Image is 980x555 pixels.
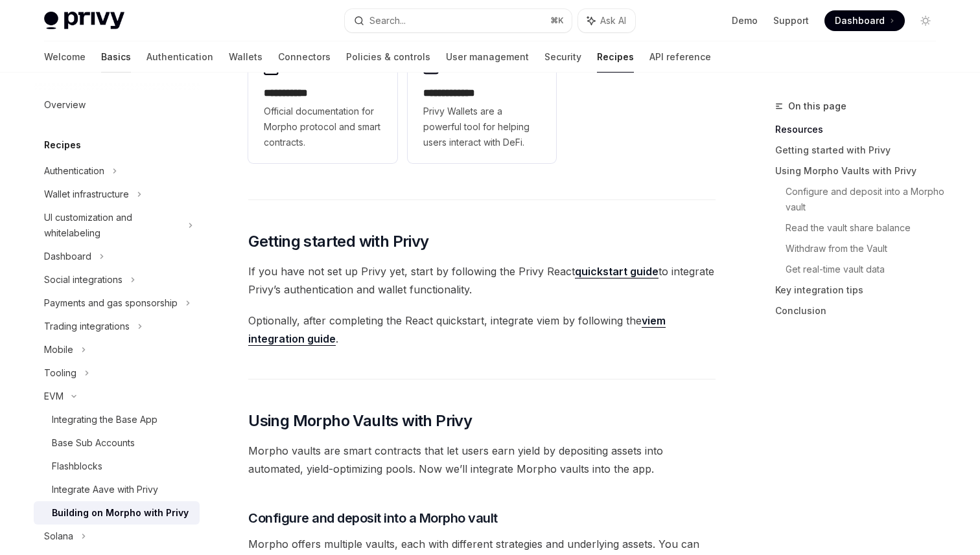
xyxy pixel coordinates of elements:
a: Policies & controls [346,41,430,73]
a: Security [544,41,581,73]
div: Integrate Aave with Privy [52,482,158,497]
a: Using Morpho Vaults with Privy [775,161,946,181]
a: Read the vault share balance [786,218,946,238]
a: Integrate Aave with Privy [34,478,200,501]
div: Authentication [44,163,104,179]
span: Getting started with Privy [248,231,428,252]
a: **** **** ***Privy Wallets are a powerful tool for helping users interact with DeFi. [408,47,557,163]
button: Ask AI [578,9,635,32]
div: Base Sub Accounts [52,435,135,451]
a: Configure and deposit into a Morpho vault [786,181,946,218]
a: Basics [101,41,131,73]
div: Social integrations [44,272,122,288]
a: Support [773,14,809,27]
a: Flashblocks [34,455,200,478]
h5: Recipes [44,137,81,153]
span: Official documentation for Morpho protocol and smart contracts. [264,104,382,150]
a: Overview [34,93,200,117]
a: Base Sub Accounts [34,431,200,455]
div: Search... [369,13,406,28]
a: Wallets [229,41,262,73]
a: Authentication [146,41,213,73]
span: Privy Wallets are a powerful tool for helping users interact with DeFi. [423,104,541,150]
span: If you have not set up Privy yet, start by following the Privy React to integrate Privy’s authent... [248,262,716,299]
a: Welcome [44,41,86,73]
a: User management [446,41,529,73]
span: Using Morpho Vaults with Privy [248,411,472,431]
div: Flashblocks [52,459,102,474]
a: Withdraw from the Vault [786,238,946,259]
div: Tooling [44,365,76,381]
img: light logo [44,12,124,30]
div: UI customization and whitelabeling [44,210,180,241]
a: quickstart guide [575,265,659,278]
div: Mobile [44,342,73,357]
a: Key integration tips [775,280,946,300]
a: Dashboard [824,10,905,31]
span: Optionally, after completing the React quickstart, integrate viem by following the . [248,311,716,348]
span: Dashboard [835,14,885,27]
a: Conclusion [775,300,946,321]
button: Search...⌘K [345,9,572,32]
div: Payments and gas sponsorship [44,295,178,311]
a: Recipes [597,41,634,73]
a: Getting started with Privy [775,140,946,161]
div: Integrating the Base App [52,412,157,427]
div: Building on Morpho with Privy [52,505,189,521]
div: Wallet infrastructure [44,187,129,202]
div: Dashboard [44,249,91,264]
a: API reference [649,41,711,73]
span: ⌘ K [550,16,564,26]
span: Morpho vaults are smart contracts that let users earn yield by depositing assets into automated, ... [248,442,716,478]
a: Building on Morpho with Privy [34,501,200,525]
div: Trading integrations [44,319,130,334]
span: Configure and deposit into a Morpho vault [248,509,498,527]
div: Solana [44,528,73,544]
a: Demo [732,14,758,27]
button: Toggle dark mode [915,10,936,31]
a: Integrating the Base App [34,408,200,431]
a: Get real-time vault data [786,259,946,280]
a: Connectors [278,41,331,73]
span: On this page [788,98,846,114]
div: EVM [44,389,64,404]
div: Overview [44,97,86,113]
a: Resources [775,119,946,140]
span: Ask AI [600,14,626,27]
a: **** **** *Official documentation for Morpho protocol and smart contracts. [248,47,397,163]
